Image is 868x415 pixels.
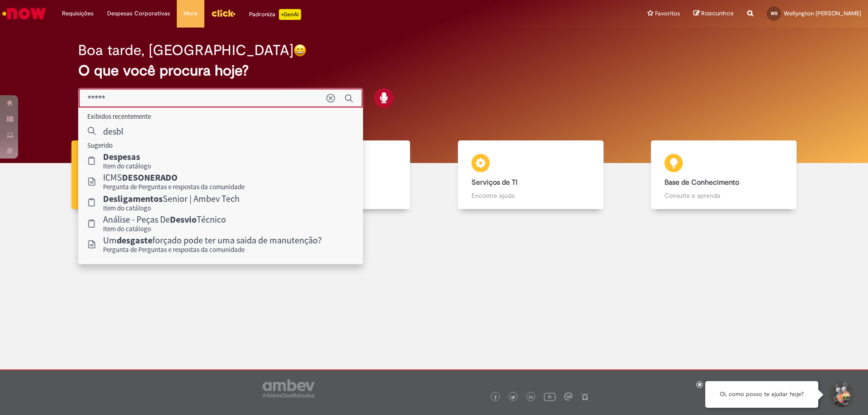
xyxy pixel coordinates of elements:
[1,5,47,23] img: ServiceNow
[78,63,790,79] h2: O que você procura hoje?
[705,381,818,408] div: Oi, como posso te ajudar hoje?
[544,391,556,402] img: logo_footer_youtube.png
[434,140,627,210] a: Serviços de TI Encontre ajuda
[107,9,170,18] span: Despesas Corporativas
[581,392,589,401] img: logo_footer_naosei.png
[184,9,198,18] span: More
[827,381,854,408] button: Iniciar Conversa de Suporte
[511,395,515,400] img: logo_footer_twitter.png
[293,44,307,57] img: happy-face.png
[627,140,821,210] a: Base de Conhecimento Consulte e aprenda
[655,9,680,18] span: Favoritos
[472,178,518,187] b: Serviços de TI
[263,379,315,397] img: logo_footer_ambev_rotulo_gray.png
[249,9,301,20] div: Padroniza
[211,6,236,20] img: click_logo_yellow_360x200.png
[472,191,590,200] p: Encontre ajuda
[771,10,778,16] span: WS
[693,9,734,18] a: Rascunhos
[62,9,94,18] span: Requisições
[279,9,301,20] p: +GenAi
[701,9,734,18] span: Rascunhos
[529,395,533,400] img: logo_footer_linkedin.png
[665,178,739,187] b: Base de Conhecimento
[78,42,293,58] h2: Boa tarde, [GEOGRAPHIC_DATA]
[784,9,861,17] span: Wellyngton [PERSON_NAME]
[564,392,572,401] img: logo_footer_workplace.png
[493,395,498,400] img: logo_footer_facebook.png
[665,191,783,200] p: Consulte e aprenda
[47,140,241,210] a: Tirar dúvidas Tirar dúvidas com Lupi Assist e Gen Ai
